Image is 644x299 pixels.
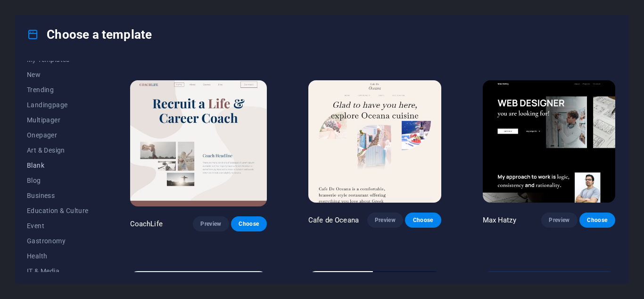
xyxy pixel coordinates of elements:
[405,213,441,228] button: Choose
[27,67,89,82] button: New
[27,101,89,109] span: Landingpage
[200,220,221,228] span: Preview
[27,86,89,94] span: Trending
[27,252,89,260] span: Health
[367,213,403,228] button: Preview
[375,216,396,224] span: Preview
[27,162,89,169] span: Blank
[483,215,516,225] p: Max Hatzy
[27,143,89,158] button: Art & Design
[27,264,89,279] button: IT & Media
[27,82,89,97] button: Trending
[27,267,89,275] span: IT & Media
[27,207,89,214] span: Education & Culture
[130,80,267,207] img: CoachLife
[27,112,89,128] button: Multipager
[27,188,89,203] button: Business
[587,216,608,224] span: Choose
[579,213,615,228] button: Choose
[27,218,89,233] button: Event
[27,128,89,143] button: Onepager
[27,158,89,173] button: Blank
[27,173,89,188] button: Blog
[27,116,89,124] span: Multipager
[27,203,89,218] button: Education & Culture
[239,220,259,228] span: Choose
[483,80,616,203] img: Max Hatzy
[541,213,577,228] button: Preview
[27,192,89,199] span: Business
[193,216,229,231] button: Preview
[27,222,89,230] span: Event
[27,146,89,154] span: Art & Design
[308,215,359,225] p: Cafe de Oceana
[27,237,89,245] span: Gastronomy
[27,131,89,139] span: Onepager
[27,27,152,42] h4: Choose a template
[27,71,89,78] span: New
[549,216,570,224] span: Preview
[413,216,433,224] span: Choose
[130,219,163,229] p: CoachLife
[27,97,89,112] button: Landingpage
[27,177,89,184] span: Blog
[308,80,441,203] img: Cafe de Oceana
[231,216,267,231] button: Choose
[27,233,89,248] button: Gastronomy
[27,248,89,264] button: Health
